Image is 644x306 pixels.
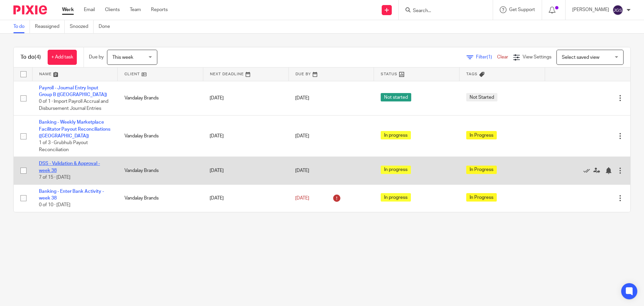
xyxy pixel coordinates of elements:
a: Done [99,20,115,33]
a: Team [130,6,141,13]
a: Reports [151,6,168,13]
span: In progress [381,193,411,202]
span: In progress [381,131,411,139]
span: This week [112,55,133,60]
p: [PERSON_NAME] [572,6,609,13]
span: 1 of 3 · Grubhub Payout Reconciliation [39,140,88,152]
span: Not Started [466,93,497,101]
a: Banking - Enter Bank Activity - week 38 [39,189,104,201]
td: Vandalay Brands [118,81,203,116]
td: Vandalay Brands [118,116,203,157]
span: (4) [35,54,41,60]
a: Snoozed [70,20,94,33]
span: 0 of 10 · [DATE] [39,203,70,207]
img: Pixie [13,5,47,14]
img: svg%3E [612,5,623,15]
a: To do [13,20,30,33]
span: 7 of 15 · [DATE] [39,175,70,180]
a: Reassigned [35,20,65,33]
p: Due by [89,54,104,60]
a: Clients [105,6,120,13]
a: Clear [497,55,508,59]
span: 0 of 1 · Import Payroll Accrual and Disbursement Journal Entries [39,99,108,111]
span: View Settings [523,55,551,59]
span: Not started [381,93,411,101]
a: Work [62,6,74,13]
span: In Progress [466,193,497,202]
span: (1) [487,55,492,59]
h1: To do [20,54,41,61]
span: Filter [476,55,497,59]
span: In Progress [466,166,497,174]
input: Search [412,8,473,14]
a: DSS - Validation & Approval - week 38 [39,161,100,173]
a: Email [84,6,95,13]
td: [DATE] [203,184,288,212]
span: [DATE] [295,134,309,138]
td: Vandalay Brands [118,157,203,184]
span: In progress [381,166,411,174]
span: Get Support [509,7,535,12]
span: [DATE] [295,196,309,201]
td: Vandalay Brands [118,184,203,212]
td: [DATE] [203,157,288,184]
a: Mark as done [583,167,593,174]
td: [DATE] [203,81,288,116]
span: [DATE] [295,168,309,173]
td: [DATE] [203,116,288,157]
a: Payroll - Journal Entry Input Group B ([GEOGRAPHIC_DATA]) [39,86,107,97]
span: In Progress [466,131,497,139]
a: + Add task [48,50,77,65]
span: Select saved view [562,55,599,60]
span: [DATE] [295,96,309,100]
a: Banking - Weekly Marketplace Facilitator Payout Reconciliations ([GEOGRAPHIC_DATA]) [39,120,110,138]
span: Tags [466,72,478,76]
